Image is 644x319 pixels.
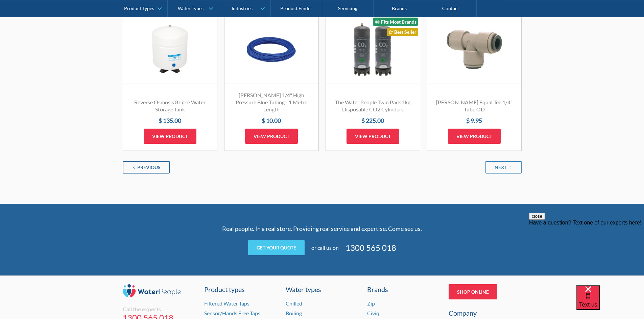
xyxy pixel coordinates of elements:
div: Brands [367,284,440,294]
a: Boiling [286,310,302,316]
a: View product [347,129,399,144]
p: Real people. In a real store. Providing real service and expertise. Come see us. [190,224,454,233]
div: Call the experts [123,306,196,313]
h4: $ 225.00 [333,116,413,125]
a: View product [245,129,298,144]
div: Next [495,164,507,171]
a: 1300 565 018 [345,242,396,254]
a: View product [144,129,196,144]
a: Civiq [367,310,379,316]
h3: [PERSON_NAME] Equal Tee 1/4" Tube OD [434,99,515,113]
a: Product types [204,284,277,294]
a: Previous Page [123,161,170,174]
h4: $ 9.95 [434,116,515,125]
div: Previous [137,164,161,171]
a: Shop Online [449,284,497,299]
a: Sensor/Hands Free Taps [204,310,260,316]
a: Zip [367,300,375,307]
p: or call us on [311,244,339,252]
h4: $ 135.00 [130,116,210,125]
a: View product [448,129,501,144]
div: Industries [232,5,253,11]
div: Water Types [178,5,204,11]
iframe: podium webchat widget prompt [529,213,644,294]
a: Fits Most BrandsBest Seller [326,16,420,83]
h3: Reverse Osmosis 8 Litre Water Storage Tank [130,99,210,113]
a: Chilled [286,300,302,307]
div: Fits Most Brands [373,18,418,26]
a: Filtered Water Taps [204,300,249,307]
h4: $ 10.00 [231,116,312,125]
h3: [PERSON_NAME] 1/4" High Pressure Blue Tubing - 1 Metre Length [231,92,312,113]
a: Next Page [485,161,522,174]
a: Get your quote [248,240,305,255]
div: Product Types [124,5,154,11]
iframe: podium webchat widget bubble [576,285,644,319]
div: Best Seller [387,28,418,36]
a: Water types [286,284,359,294]
h3: The Water People Twin Pack 1kg Disposable CO2 Cylinders [333,99,413,113]
div: List [123,161,522,174]
div: Company [449,308,522,318]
